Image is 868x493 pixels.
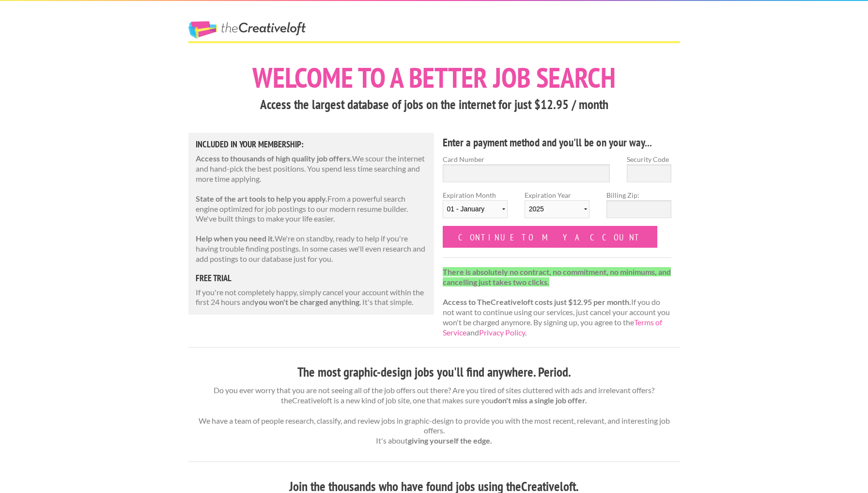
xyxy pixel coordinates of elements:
h5: free trial [196,274,427,283]
p: We're on standby, ready to help if you're having trouble finding postings. In some cases we'll ev... [196,234,427,264]
strong: don't miss a single job offer. [494,396,587,405]
label: Expiration Month [443,190,508,226]
strong: you won't be charged anything [254,297,359,306]
p: Do you ever worry that you are not seeing all of the job offers out there? Are you tired of sites... [188,385,680,446]
p: From a powerful search engine optimized for job postings to our modern resume builder. We've buil... [196,194,427,224]
strong: Help when you need it. [196,234,275,243]
strong: Access to TheCreativeloft costs just $12.95 per month. [443,297,631,306]
a: The Creative Loft [188,21,306,39]
label: Billing Zip: [606,190,671,200]
select: Expiration Year [525,200,589,218]
p: If you're not completely happy, simply cancel your account within the first 24 hours and . It's t... [196,287,427,308]
label: Security Code [627,154,671,164]
h4: Enter a payment method and you'll be on your way... [443,135,672,150]
p: We scour the internet and hand-pick the best positions. You spend less time searching and more ti... [196,154,427,184]
select: Expiration Month [443,200,508,218]
h3: Access the largest database of jobs on the internet for just $12.95 / month [188,95,680,114]
h1: Welcome to a better job search [188,64,680,92]
a: Privacy Policy [479,328,525,337]
h3: The most graphic-design jobs you'll find anywhere. Period. [188,363,680,382]
label: Expiration Year [525,190,589,226]
label: Card Number [443,154,610,164]
input: Continue to my account [443,226,658,248]
h5: Included in Your Membership: [196,140,427,149]
a: Terms of Service [443,318,662,337]
p: If you do not want to continue using our services, just cancel your account you won't be charged ... [443,267,672,338]
strong: There is absolutely no contract, no commitment, no minimums, and cancelling just takes two clicks. [443,267,671,286]
strong: State of the art tools to help you apply. [196,194,327,203]
strong: giving yourself the edge. [408,436,492,445]
strong: Access to thousands of high quality job offers. [196,154,352,163]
